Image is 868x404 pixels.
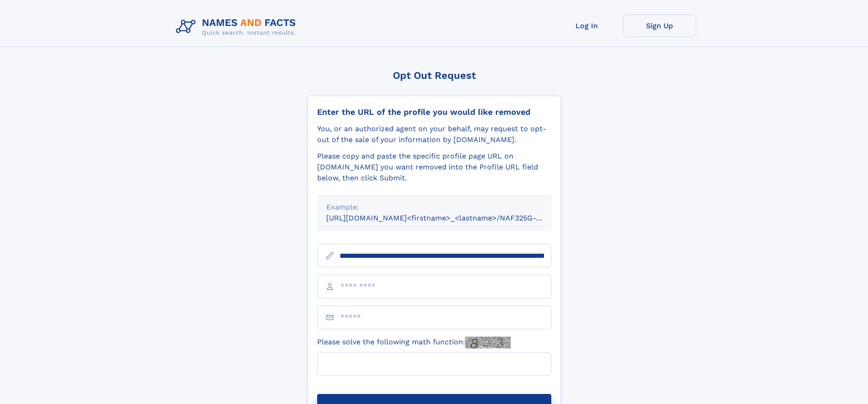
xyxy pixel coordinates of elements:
[172,15,303,39] img: Logo Names and Facts
[550,15,623,37] a: Log In
[326,214,569,222] small: [URL][DOMAIN_NAME]<firstname>_<lastname>/NAF325G-xxxxxxxx
[326,202,542,213] div: Example:
[308,70,561,81] div: Opt Out Request
[317,123,551,145] div: You, or an authorized agent on your behalf, may request to opt-out of the sale of your informatio...
[317,151,551,184] div: Please copy and paste the specific profile page URL on [DOMAIN_NAME] you want removed into the Pr...
[317,107,551,117] div: Enter the URL of the profile you would like removed
[317,337,511,348] label: Please solve the following math function:
[623,15,696,37] a: Sign Up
